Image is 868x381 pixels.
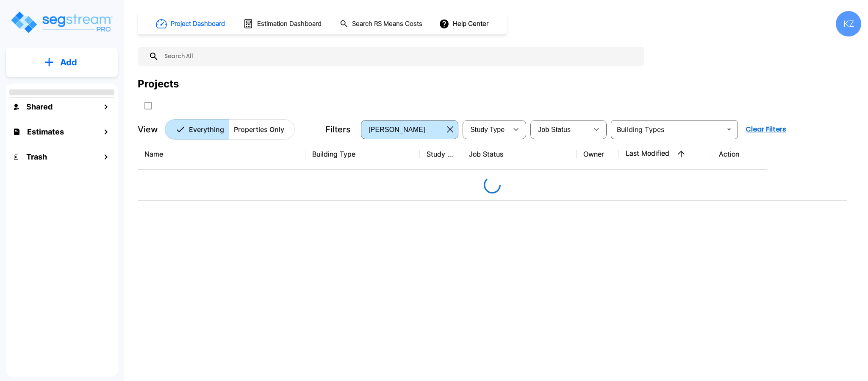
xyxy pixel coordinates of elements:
[363,118,444,141] div: Select
[27,126,64,137] h1: Estimates
[464,118,507,141] div: Select
[229,119,295,140] button: Properties Only
[420,139,462,170] th: Study Type
[325,123,351,136] p: Filters
[189,124,224,134] p: Everything
[723,123,735,135] button: Open
[619,139,712,170] th: Last Modified
[140,97,157,114] button: SelectAll
[577,139,619,170] th: Owner
[462,139,577,170] th: Job Status
[532,118,588,141] div: Select
[538,126,571,133] span: Job Status
[26,151,47,162] h1: Trash
[138,76,179,92] div: Projects
[26,101,53,112] h1: Shared
[10,10,114,34] img: Logo
[336,16,427,32] button: Search RS Means Costs
[613,123,721,135] input: Building Types
[171,19,225,29] h1: Project Dashboard
[437,16,492,32] button: Help Center
[836,11,861,36] div: KZ
[234,124,284,134] p: Properties Only
[305,139,420,170] th: Building Type
[153,14,230,33] button: Project Dashboard
[470,126,505,133] span: Study Type
[165,119,229,140] button: Everything
[257,19,322,29] h1: Estimation Dashboard
[352,19,422,29] h1: Search RS Means Costs
[165,119,295,140] div: Platform
[60,56,77,69] p: Add
[6,50,118,75] button: Add
[138,123,158,136] p: View
[159,47,640,66] input: Search All
[138,139,305,170] th: Name
[712,139,767,170] th: Action
[742,121,790,138] button: Clear Filters
[240,15,326,33] button: Estimation Dashboard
